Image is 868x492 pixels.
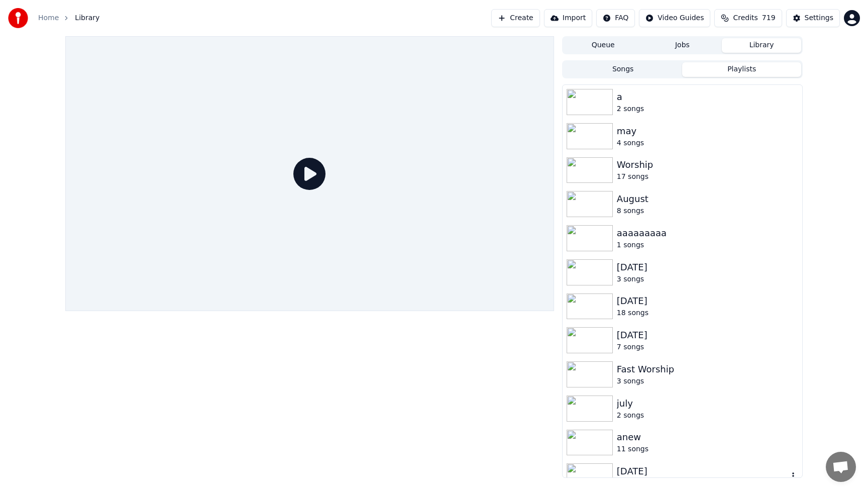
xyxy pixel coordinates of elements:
div: aaaaaaaaa [617,226,798,240]
div: 3 songs [617,376,798,386]
button: FAQ [596,9,635,27]
div: Settings [805,13,833,23]
div: 7 songs [617,342,798,352]
button: Video Guides [639,9,710,27]
div: Worship [617,158,798,172]
div: 11 songs [617,444,798,454]
button: Songs [564,62,683,77]
div: [DATE] [617,294,798,308]
div: 3 songs [617,274,798,284]
span: Library [75,13,99,23]
button: Settings [786,9,840,27]
span: 719 [762,13,776,23]
button: Library [722,38,801,53]
button: Queue [564,38,643,53]
button: Import [544,9,592,27]
a: Open chat [826,452,856,482]
div: 2 songs [617,104,798,114]
div: [DATE] [617,260,798,274]
img: youka [8,8,28,28]
button: Credits719 [714,9,782,27]
div: 8 songs [617,206,798,216]
div: 1 songs [617,240,798,250]
div: [DATE] [617,464,788,478]
button: Playlists [682,62,801,77]
div: 17 songs [617,172,798,182]
div: may [617,124,798,138]
div: 2 songs [617,411,798,421]
div: 4 songs [617,138,798,148]
nav: breadcrumb [38,13,99,23]
button: Jobs [643,38,722,53]
div: anew [617,430,798,444]
span: Credits [733,13,757,23]
div: [DATE] [617,328,798,342]
div: August [617,192,798,206]
button: Create [491,9,540,27]
div: a [617,90,798,104]
div: july [617,397,798,411]
div: 18 songs [617,308,798,318]
a: Home [38,13,59,23]
div: Fast Worship [617,362,798,376]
